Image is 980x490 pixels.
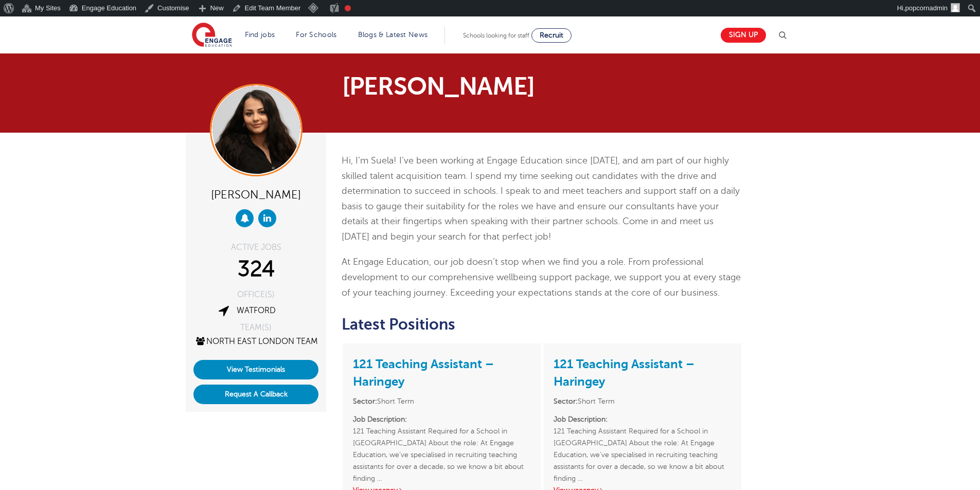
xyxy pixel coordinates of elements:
span: Recruit [540,31,563,39]
button: Request A Callback [193,385,318,404]
a: North East London Team [194,337,318,346]
strong: Job Description: [353,415,407,423]
p: Hi, I’m Suela! I’ve been working at Engage Education since [DATE], and am part of our highly skil... [342,153,742,244]
a: 121 Teaching Assistant – Haringey [554,357,694,389]
a: Find jobs [245,31,275,39]
div: TEAM(S) [193,323,318,332]
div: 324 [193,257,318,282]
div: OFFICE(S) [193,291,318,299]
li: Short Term [554,395,731,407]
img: Engage Education [192,23,232,48]
strong: Job Description: [554,415,608,423]
a: Watford [237,306,276,315]
span: popcornadmin [905,4,948,12]
a: View Testimonials [193,360,318,379]
a: Recruit [531,28,572,43]
div: ACTIVE JOBS [193,243,318,251]
li: Short Term [353,395,530,407]
span: Schools looking for staff [463,32,529,39]
h2: Latest Positions [342,316,742,333]
h1: [PERSON_NAME] [342,74,586,99]
div: [PERSON_NAME] [193,184,318,204]
a: 121 Teaching Assistant – Haringey [353,357,494,389]
strong: Sector: [353,397,377,405]
p: 121 Teaching Assistant Required for a School in [GEOGRAPHIC_DATA] About the role: At Engage Educa... [353,413,530,473]
div: Focus keyphrase not set [345,5,351,11]
a: Sign up [721,28,766,43]
p: At Engage Education, our job doesn’t stop when we find you a role. From professional development ... [342,255,742,300]
p: 121 Teaching Assistant Required for a School in [GEOGRAPHIC_DATA] About the role: At Engage Educa... [554,413,731,473]
strong: Sector: [554,397,578,405]
a: Blogs & Latest News [358,31,428,39]
a: For Schools [296,31,336,39]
